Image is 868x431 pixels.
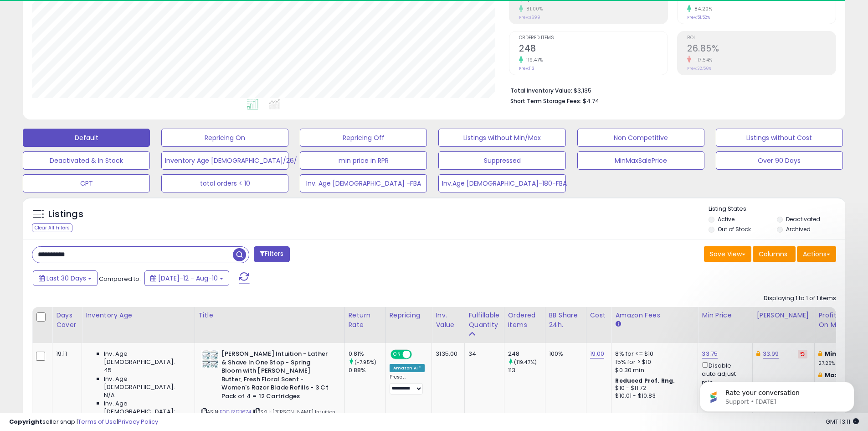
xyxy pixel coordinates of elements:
div: Days Cover [56,311,78,330]
li: $3,135 [510,84,829,95]
small: (119.47%) [514,358,537,366]
div: $10 - $11.72 [615,384,691,392]
div: 113 [508,366,545,374]
div: 0.88% [349,366,385,374]
small: Prev: 113 [519,66,534,71]
button: Default [23,129,150,147]
div: 100% [549,350,579,358]
div: 15% for > $10 [615,358,691,366]
span: Inv. Age [DEMOGRAPHIC_DATA]: [104,350,187,366]
small: Prev: 32.56% [687,66,711,71]
button: Inventory Age [DEMOGRAPHIC_DATA]/26/ [161,151,288,170]
label: Deactivated [786,215,820,223]
small: Prev: $699 [519,15,540,20]
span: [DATE]-12 - Aug-10 [158,274,218,283]
a: 33.75 [702,349,718,358]
div: 248 [508,350,545,358]
b: Total Inventory Value: [510,87,572,94]
div: Amazon Fees [615,311,694,320]
img: 41KyDNWiGpL._SL40_.jpg [201,350,219,368]
small: Amazon Fees. [615,320,621,328]
button: Listings without Cost [716,129,843,147]
div: [PERSON_NAME] [756,311,811,320]
button: Inv.Age [DEMOGRAPHIC_DATA]-180-FBA [438,174,565,192]
span: Inv. Age [DEMOGRAPHIC_DATA]: [104,375,187,391]
label: Out of Stock [718,225,751,233]
button: Over 90 Days [716,151,843,170]
div: $0.30 min [615,366,691,374]
small: (-7.95%) [354,358,376,366]
div: Title [199,311,341,320]
div: Inventory Age [86,311,190,320]
span: Ordered Items [519,36,668,41]
div: 3135.00 [436,350,457,358]
a: Terms of Use [78,417,117,426]
a: 19.00 [590,349,605,358]
button: Last 30 Days [33,270,98,286]
small: -17.54% [691,57,713,63]
button: Inv. Age [DEMOGRAPHIC_DATA] -FBA [300,174,427,192]
span: ROI [687,36,836,41]
span: Last 30 Days [46,274,86,283]
div: Cost [590,311,608,320]
div: $10.01 - $10.83 [615,392,691,400]
button: CPT [23,174,150,192]
b: Reduced Prof. Rng. [615,377,675,384]
small: 84.20% [691,5,712,12]
small: 81.00% [523,5,543,12]
button: total orders < 10 [161,174,288,192]
a: 33.99 [763,349,779,358]
div: BB Share 24h. [549,311,582,330]
button: min price in RPR [300,151,427,170]
span: $4.74 [583,97,599,105]
iframe: Intercom notifications message [686,363,868,426]
button: Columns [753,246,796,262]
span: 45 [104,366,112,374]
span: N/A [104,391,115,400]
div: Inv. value [436,311,461,330]
span: Compared to: [99,275,141,283]
a: Privacy Policy [118,417,158,426]
div: Repricing [390,311,428,320]
b: Min: [825,349,838,358]
b: Short Term Storage Fees: [510,97,581,105]
button: Repricing Off [300,129,427,147]
label: Active [718,215,734,223]
label: Archived [786,225,811,233]
h2: 248 [519,43,668,56]
button: Non Competitive [577,129,704,147]
b: [PERSON_NAME] Intuition - Lather & Shave In One Stop - Spring Bloom with [PERSON_NAME] Butter, Fr... [221,350,332,403]
strong: Copyright [9,417,42,426]
button: Save View [704,246,751,262]
div: Min Price [702,311,749,320]
small: 119.47% [523,57,543,63]
h2: 26.85% [687,43,836,56]
div: 8% for <= $10 [615,350,691,358]
div: Ordered Items [508,311,541,330]
h5: Listings [48,208,83,221]
p: Listing States: [709,205,845,213]
button: Listings without Min/Max [438,129,565,147]
button: [DATE]-12 - Aug-10 [144,270,229,286]
span: OFF [410,351,425,358]
div: 0.81% [349,350,385,358]
button: Filters [254,246,289,262]
div: Fulfillable Quantity [468,311,500,330]
div: Amazon AI * [390,364,425,372]
span: Columns [759,249,787,259]
small: Prev: 51.52% [687,15,710,20]
div: Return Rate [349,311,382,330]
div: Preset: [390,374,425,395]
span: Inv. Age [DEMOGRAPHIC_DATA]: [104,400,187,416]
div: 19.11 [56,350,75,358]
div: Displaying 1 to 1 of 1 items [764,294,836,303]
button: Actions [797,246,836,262]
div: 34 [468,350,497,358]
span: ON [391,351,403,358]
div: seller snap | | [9,418,158,426]
button: Suppressed [438,151,565,170]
